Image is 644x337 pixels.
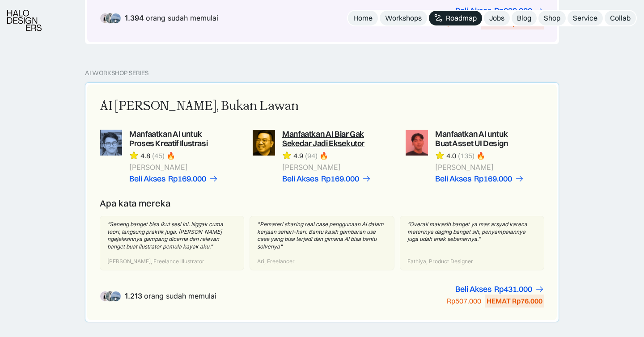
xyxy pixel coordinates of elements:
a: Service [568,11,603,25]
span: 1.394 [125,13,144,22]
span: 1.213 [125,291,142,300]
div: Rp169.000 [474,174,512,184]
div: Beli Akses [435,174,471,184]
div: Rp431.000 [494,285,532,294]
div: Rp507.000 [447,296,481,306]
div: AI [PERSON_NAME], Bukan Lawan [100,97,299,116]
a: Beli AksesRp169.000 [129,174,218,184]
a: Home [348,11,378,25]
a: Collab [605,11,636,25]
div: Beli Akses [455,285,491,294]
div: Roadmap [446,13,477,23]
div: orang sudah memulai [125,14,218,22]
div: Apa kata mereka [100,198,171,209]
div: Ari, Freelancer [257,258,295,265]
div: [PERSON_NAME], Freelance Illustrator [107,258,204,265]
div: orang sudah memulai [125,292,216,300]
div: Rp699.000 [494,6,532,16]
a: Jobs [484,11,510,25]
div: Beli Akses [455,6,491,16]
div: Beli Akses [282,174,318,184]
div: Workshops [385,13,422,23]
a: Blog [512,11,537,25]
a: Beli AksesRp699.000 [455,6,544,16]
a: Roadmap [429,11,482,25]
a: Beli AksesRp169.000 [282,174,371,184]
div: Collab [610,13,631,23]
a: Beli AksesRp169.000 [435,174,524,184]
a: Shop [538,11,566,25]
div: Fathiya, Product Designer [407,258,473,265]
div: Shop [544,13,560,23]
div: HEMAT Rp76.000 [487,296,542,306]
div: Beli Akses [129,174,165,184]
a: Beli AksesRp431.000 [455,285,544,294]
div: "Pemateri sharing real case penggunaan AI dalam kerjaan sehari-hari. Bantu kasih gambaran use cas... [257,221,386,251]
div: Blog [517,13,531,23]
div: Home [353,13,373,23]
div: Service [573,13,597,23]
div: Rp169.000 [321,174,359,184]
div: “Overall makasih banget ya mas arsyad karena materinya daging banget sih, penyampaiannya juga uda... [407,221,537,243]
div: Jobs [489,13,504,23]
div: AI Workshop Series [85,69,148,77]
a: Workshops [380,11,427,25]
div: Rp169.000 [168,174,206,184]
div: “Seneng banget bisa ikut sesi ini. Nggak cuma teori, langsung praktik juga. [PERSON_NAME] ngejela... [107,221,237,251]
